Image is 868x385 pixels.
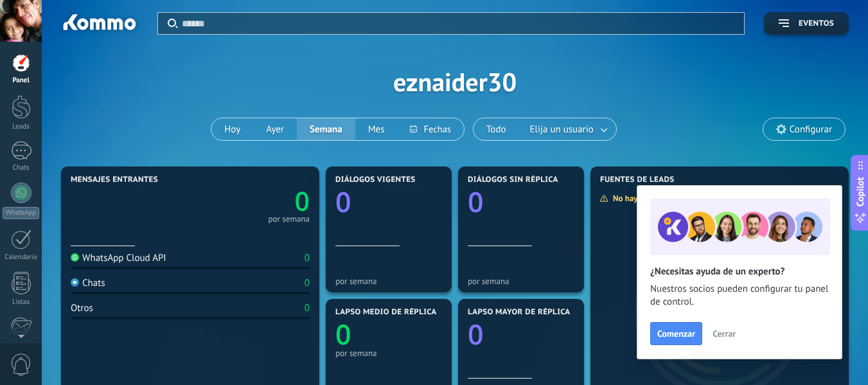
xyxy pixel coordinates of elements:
text: 0 [335,183,351,220]
text: 0 [295,183,310,219]
div: por semana [468,276,574,286]
text: 0 [468,183,484,220]
div: Chats [71,277,105,289]
text: 0 [335,315,351,353]
a: 0 [190,183,310,219]
span: Cerrar [713,329,736,338]
button: Elija un usuario [519,118,616,140]
div: 0 [305,277,310,289]
button: Semana [297,118,355,140]
img: Chats [71,278,79,287]
span: Configurar [790,124,832,135]
h2: ¿Necesitas ayuda de un experto? [650,265,829,278]
span: Diálogos vigentes [335,175,416,184]
div: Listas [3,298,40,307]
div: Panel [3,76,40,85]
div: Otros [71,302,93,314]
span: Lapso mayor de réplica [468,308,570,317]
span: Mensajes entrantes [71,175,158,184]
button: Eventos [764,12,849,35]
div: por semana [268,216,310,222]
button: Hoy [211,118,253,140]
span: Comenzar [657,329,695,338]
span: Eventos [799,19,834,28]
text: 0 [468,315,484,353]
div: WhatsApp [3,207,39,219]
img: WhatsApp Cloud API [71,253,79,262]
button: Fechas [397,118,463,140]
span: Elija un usuario [527,121,596,138]
button: Mes [355,118,398,140]
div: Calendario [3,253,40,262]
span: Fuentes de leads [600,175,675,184]
span: Copilot [854,177,867,206]
button: Ayer [253,118,297,140]
button: Todo [474,118,519,140]
div: por semana [335,348,442,358]
div: Leads [3,123,40,131]
div: WhatsApp Cloud API [71,252,166,264]
span: Lapso medio de réplica [335,308,437,317]
div: Chats [3,164,40,172]
div: 0 [305,252,310,264]
span: Nuestros socios pueden configurar tu panel de control. [650,283,829,309]
div: No hay suficientes datos para mostrar [599,193,756,204]
button: Cerrar [707,324,741,343]
div: por semana [335,276,442,286]
span: Diálogos sin réplica [468,175,558,184]
button: Comenzar [650,322,702,345]
div: 0 [305,302,310,314]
